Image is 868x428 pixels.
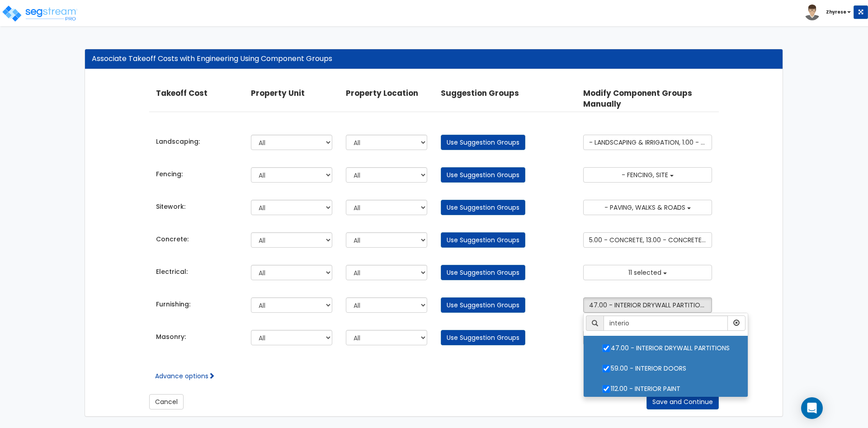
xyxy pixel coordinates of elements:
input: 112.00 - INTERIOR PAINT [602,385,611,393]
b: Modify Component Groups Manually [583,88,692,109]
input: 47.00 - INTERIOR DRYWALL PARTITIONS [602,344,611,352]
a: Use Suggestion Groups [441,167,525,183]
input: Search [604,315,728,331]
span: 5.00 - CONCRETE, 13.00 - CONCRETE SUPERSTRUCTURE, 376.00 - SITE CONCRETE PAVING [589,235,860,245]
b: Suggestion Groups [441,88,519,99]
input: 59.00 - INTERIOR DOORS [602,365,611,372]
img: logo_pro_r.png [1,5,78,23]
label: Electrical: [156,267,188,276]
button: - LANDSCAPING & IRRIGATION, 1.00 - LAND [583,135,712,150]
button: 5.00 - CONCRETE, 13.00 - CONCRETE SUPERSTRUCTURE, 376.00 - SITE CONCRETE PAVING [583,232,712,248]
div: Open Intercom Messenger [801,397,823,419]
a: Use Suggestion Groups [441,297,525,313]
button: - PAVING, WALKS & ROADS [583,200,712,215]
span: 47.00 - INTERIOR DRYWALL PARTITIONS, 59.00 - INTERIOR DOORS, 112.00 - INTERIOR PAINT [589,301,859,310]
div: Associate Takeoff Costs with Engineering Using Component Groups [92,54,776,64]
b: Zhyrese [826,9,846,15]
a: Use Suggestion Groups [441,200,525,215]
label: Landscaping: [156,137,200,146]
label: Masonry: [156,332,186,341]
a: Use Suggestion Groups [441,265,525,280]
button: 47.00 - INTERIOR DRYWALL PARTITIONS, 59.00 - INTERIOR DOORS, 112.00 - INTERIOR PAINT [583,297,712,313]
button: Cancel [149,394,184,409]
label: 112.00 - INTERIOR PAINT [593,377,739,398]
a: Use Suggestion Groups [441,232,525,248]
button: Save and Continue [646,394,719,409]
button: - FENCING, SITE [583,167,712,183]
a: Use Suggestion Groups [441,135,525,150]
span: - LANDSCAPING & IRRIGATION, 1.00 - LAND [589,138,716,147]
label: 47.00 - INTERIOR DRYWALL PARTITIONS [593,337,739,357]
label: 59.00 - INTERIOR DOORS [593,357,739,378]
b: Property Unit [251,88,305,99]
span: - PAVING, WALKS & ROADS [604,203,685,212]
label: Furnishing: [156,300,190,309]
span: 11 selected [628,268,661,277]
button: 11 selected [583,265,712,280]
b: Property Location [346,88,418,99]
label: Sitework: [156,202,185,211]
span: - FENCING, SITE [622,170,668,179]
img: avatar.png [804,5,820,20]
a: Advance options [155,372,215,381]
label: Concrete: [156,235,189,244]
a: Use Suggestion Groups [441,330,525,345]
label: Fencing: [156,169,183,179]
b: Takeoff Cost [156,88,208,99]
